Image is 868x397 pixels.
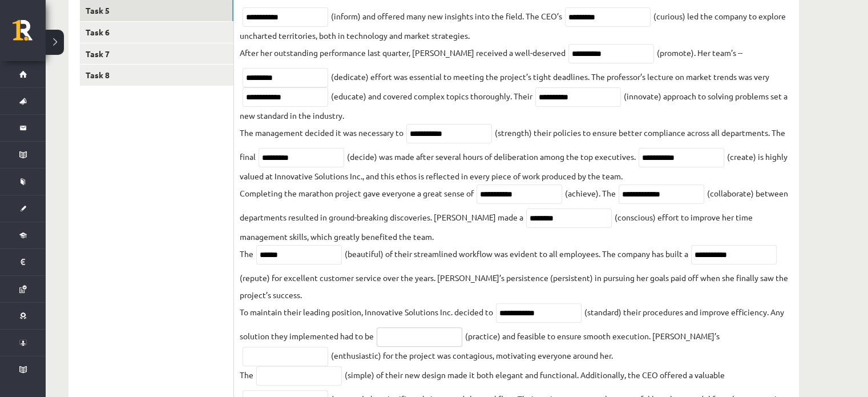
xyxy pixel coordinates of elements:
[240,245,253,262] p: The
[80,43,233,65] a: Task 7
[80,65,233,86] a: Task 8
[240,366,253,383] p: The
[240,185,474,202] p: Completing the marathon project gave everyone a great sense of
[240,124,403,141] p: The management decided it was necessary to
[80,22,233,43] a: Task 6
[240,44,566,61] p: After her outstanding performance last quarter, [PERSON_NAME] received a well-deserved
[240,303,493,320] p: To maintain their leading position, Innovative Solutions Inc. decided to
[13,20,46,49] a: Rīgas 1. Tālmācības vidusskola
